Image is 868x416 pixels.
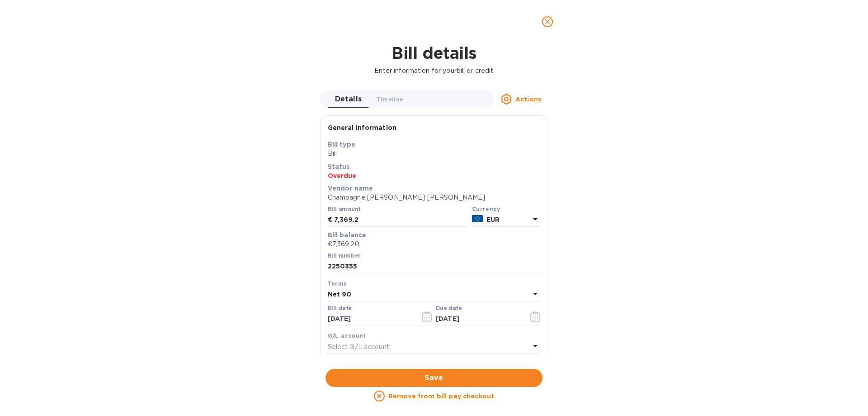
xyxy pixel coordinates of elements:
div: € [328,213,334,227]
button: close [537,11,558,33]
label: Bill number [328,253,360,258]
span: Timeline [377,95,404,104]
b: G/L account [328,332,366,339]
input: Enter bill number [328,260,541,273]
b: Vendor name [328,185,373,192]
label: Bill amount [328,207,360,212]
b: Terms [328,280,347,287]
b: Status [328,163,350,170]
input: Due date [436,312,521,326]
b: Bill balance [328,231,367,239]
p: Select G/L account [328,342,389,352]
label: Due date [436,306,462,311]
span: Save [333,373,535,383]
b: Net 90 [328,291,352,298]
p: Champagne [PERSON_NAME] [PERSON_NAME] [328,193,541,202]
input: € Enter bill amount [334,213,468,227]
p: €7,369.20 [328,239,541,249]
p: Overdue [328,171,541,180]
b: Currency [472,206,500,212]
u: Actions [515,96,541,103]
button: Save [325,369,542,387]
h1: Bill details [7,43,861,62]
u: Remove from bill pay checkout [388,392,494,400]
b: General information [328,124,397,131]
p: Enter information for your bill or credit [7,66,861,76]
b: EUR [486,216,500,223]
b: Bill type [328,141,355,148]
input: Select date [328,312,413,326]
p: Bill [328,149,541,158]
label: Bill date [328,306,352,311]
span: Details [335,93,362,105]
